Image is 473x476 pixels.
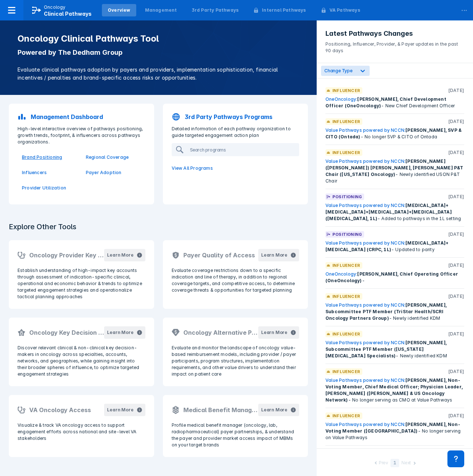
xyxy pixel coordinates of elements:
span: Change Type [324,68,352,73]
span: [PERSON_NAME], Chief Development Officer (OneOncology) [325,96,446,108]
h2: Oncology Key Decision Makers [29,328,104,337]
a: Management Dashboard [13,108,150,126]
button: Learn More [258,326,299,339]
p: View All Programs [167,161,304,176]
p: 3rd Party Pathways Programs [185,112,272,121]
div: - Newly identified KDM [325,339,464,359]
p: Positioning [332,231,362,238]
a: Value Pathways powered by NCCN: [325,158,405,164]
h2: Payer Quality of Access [183,251,255,260]
a: Influencers [22,169,77,176]
p: Influencer [332,262,360,269]
a: Value Pathways powered by NCCN: [325,203,405,208]
a: Management [139,4,183,16]
div: Learn More [107,329,133,336]
div: - [325,271,464,284]
a: Regional Coverage [86,154,141,161]
div: Internal Pathways [262,7,306,14]
span: [PERSON_NAME], Subcommittee PTF Member ([US_STATE] [MEDICAL_DATA] Specialists) [325,340,447,358]
span: [PERSON_NAME] ([PERSON_NAME]) [PERSON_NAME], [PERSON_NAME] P&T Chair ([US_STATE] Oncology) [325,158,464,177]
span: [PERSON_NAME], Chief Operating Officer (OneOncology) [325,271,458,283]
p: Influencer [332,87,360,94]
div: Learn More [261,329,287,336]
div: VA Pathways [329,7,360,14]
div: Learn More [261,252,287,258]
div: - No longer serving on Value Pathways [325,421,464,441]
a: Overview [102,4,136,16]
div: Contact Support [447,450,464,467]
p: [DATE] [448,293,464,300]
h2: VA Oncology Access [29,406,91,414]
div: Learn More [261,407,287,413]
div: Management [145,7,177,14]
button: Learn More [104,326,145,339]
div: - Newly identified KDM [325,302,464,322]
p: Profile medical benefit manager (oncology, lab, radiopharmaceutical) payer partnerships, & unders... [172,422,300,448]
p: Influencer [332,118,360,125]
div: - Updated to parity [325,240,464,253]
p: Evaluate clinical pathways adoption by payers and providers, implementation sophistication, finan... [18,66,299,82]
div: - Newly identified USON P&T Chair [325,158,464,184]
h2: Medical Benefit Management [183,406,258,414]
p: Influencer [332,149,360,156]
a: 3rd Party Pathways [186,4,245,16]
p: Visualize & track VA oncology access to support engagement efforts across national and site-level... [18,422,145,442]
a: 3rd Party Pathways Programs [167,108,304,126]
p: Management Dashboard [31,112,103,121]
h3: Latest Pathways Changes [325,29,464,38]
p: [DATE] [448,262,464,269]
div: 3rd Party Pathways [192,7,239,14]
h2: Oncology Alternative Payment Models [183,328,258,337]
p: Influencer [332,412,360,419]
div: - New Chief Development Officer [325,96,464,109]
p: Influencer [332,331,360,337]
a: Value Pathways powered by NCCN: [325,340,405,345]
h1: Oncology Clinical Pathways Tool [18,34,299,44]
div: - Added to pathways in the 1L setting [325,202,464,222]
p: Evaluate and monitor the landscape of oncology value-based reimbursement models, including provid... [172,345,300,377]
span: Clinical Pathways [44,11,92,17]
p: [DATE] [448,331,464,337]
p: Positioning, Influencer, Provider, & Payer updates in the past 90 days [325,38,464,54]
p: Influencer [332,368,360,375]
p: Powered by The Dedham Group [18,48,299,57]
button: Learn More [104,404,145,416]
p: [DATE] [448,368,464,375]
p: [DATE] [448,87,464,94]
a: OneOncology: [325,96,357,102]
p: Positioning [332,193,362,200]
p: Evaluate coverage restrictions down to a specific indication and line of therapy, in addition to ... [172,267,300,293]
h3: Explore Other Tools [4,218,81,236]
p: Establish understanding of high-impact key accounts through assessment of indication-specific cli... [18,267,145,300]
a: Provider Utilization [22,185,77,191]
h2: Oncology Provider Key Accounts [29,251,104,260]
p: [DATE] [448,412,464,419]
a: Value Pathways powered by NCCN: [325,302,405,308]
a: Value Pathways powered by NCCN: [325,377,405,383]
a: Payer Adoption [86,169,141,176]
p: Influencer [332,293,360,300]
div: ... [457,1,472,16]
p: Detailed information of each pathway organization to guide targeted engagement action plan [167,126,304,139]
input: Search programs [187,144,299,156]
span: [MEDICAL_DATA]+[MEDICAL_DATA]+[MEDICAL_DATA]+[MEDICAL_DATA] ([MEDICAL_DATA], 1L) [325,203,452,221]
div: Overview [108,7,130,14]
p: Oncology [44,4,66,11]
a: Value Pathways powered by NCCN: [325,240,405,246]
a: Brand Positioning [22,154,77,161]
p: Discover relevant clinical & non-clinical key decision-makers in oncology across specialties, acc... [18,345,145,377]
a: Value Pathways powered by NCCN: [325,127,405,133]
button: Learn More [258,404,299,416]
span: [PERSON_NAME], Subcommittee PTF Member (TriStar Health/SCRI Oncology Partners Group) [325,302,447,321]
div: - No longer SVP & CITO of Ontada [325,127,464,140]
a: Value Pathways powered by NCCN: [325,422,405,427]
a: OneOncology: [325,271,357,277]
div: Learn More [107,252,133,258]
button: Learn More [104,249,145,261]
div: - No longer serving as CMO at Value Pathways [325,377,464,403]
